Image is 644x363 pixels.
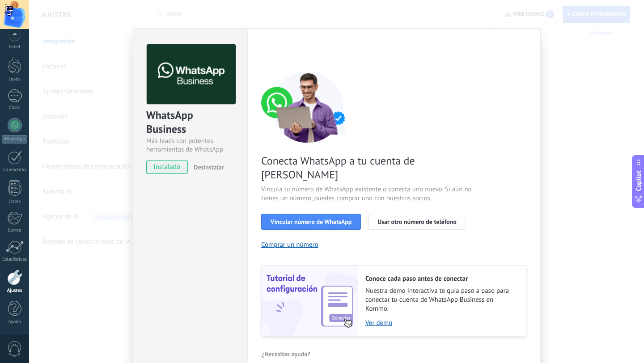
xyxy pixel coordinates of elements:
[147,160,187,174] span: instalado
[2,228,28,233] div: Correo
[261,347,311,361] button: ¿Necesitas ayuda?
[261,241,318,249] button: Comprar un número
[2,76,28,82] div: Leads
[261,185,474,203] span: Vincula tu número de WhatsApp existente o conecta uno nuevo. Si aún no tienes un número, puedes c...
[368,214,466,230] button: Usar otro número de teléfono
[377,219,456,225] span: Usar otro número de teléfono
[2,167,28,173] div: Calendario
[2,288,28,294] div: Ajustes
[146,108,234,137] div: WhatsApp Business
[2,44,28,50] div: Panel
[147,44,236,105] img: logo_main.png
[190,160,224,174] button: Desinstalar
[271,219,352,225] span: Vincular número de WhatsApp
[2,198,28,204] div: Listas
[261,214,361,230] button: Vincular número de WhatsApp
[261,71,355,143] img: connect number
[146,137,234,154] div: Más leads con potentes herramientas de WhatsApp
[365,319,517,327] a: Ver demo
[261,154,474,181] span: Conecta WhatsApp a tu cuenta de [PERSON_NAME]
[2,319,28,325] div: Ayuda
[2,135,27,144] div: WhatsApp
[2,257,28,262] div: Estadísticas
[634,171,643,191] span: Copilot
[365,287,517,313] span: Nuestra demo interactiva te guía paso a paso para conectar tu cuenta de WhatsApp Business en Kommo.
[2,105,28,111] div: Chats
[365,274,517,283] h2: Conoce cada paso antes de conectar
[262,351,310,357] span: ¿Necesitas ayuda?
[194,163,224,171] span: Desinstalar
